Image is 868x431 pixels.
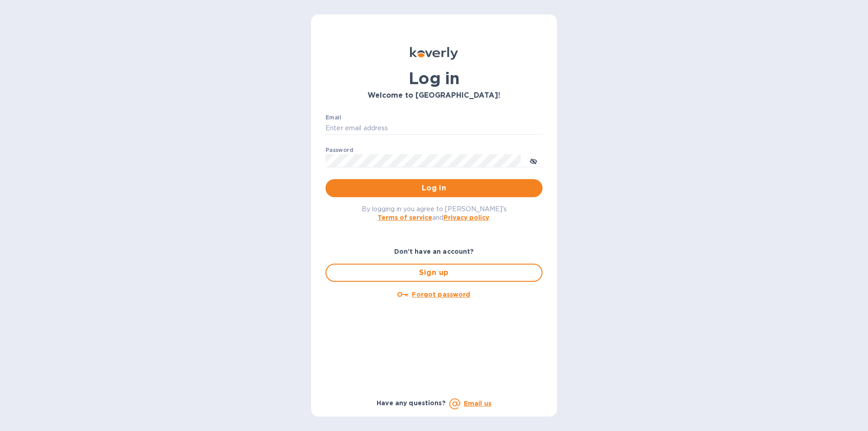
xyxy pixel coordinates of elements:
[410,47,458,60] img: Koverly
[325,264,542,282] button: Sign up
[464,400,491,407] a: Email us
[412,291,470,298] u: Forgot password
[524,152,542,170] button: toggle password visibility
[362,205,507,221] span: By logging in you agree to [PERSON_NAME]'s and .
[443,214,489,221] a: Privacy policy
[333,183,535,194] span: Log in
[325,122,542,135] input: Enter email address
[394,248,474,255] b: Don't have an account?
[325,179,542,197] button: Log in
[325,115,341,120] label: Email
[325,147,353,153] label: Password
[377,399,446,407] b: Have any questions?
[325,69,542,88] h1: Log in
[325,91,542,100] h3: Welcome to [GEOGRAPHIC_DATA]!
[377,214,432,221] a: Terms of service
[334,267,534,278] span: Sign up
